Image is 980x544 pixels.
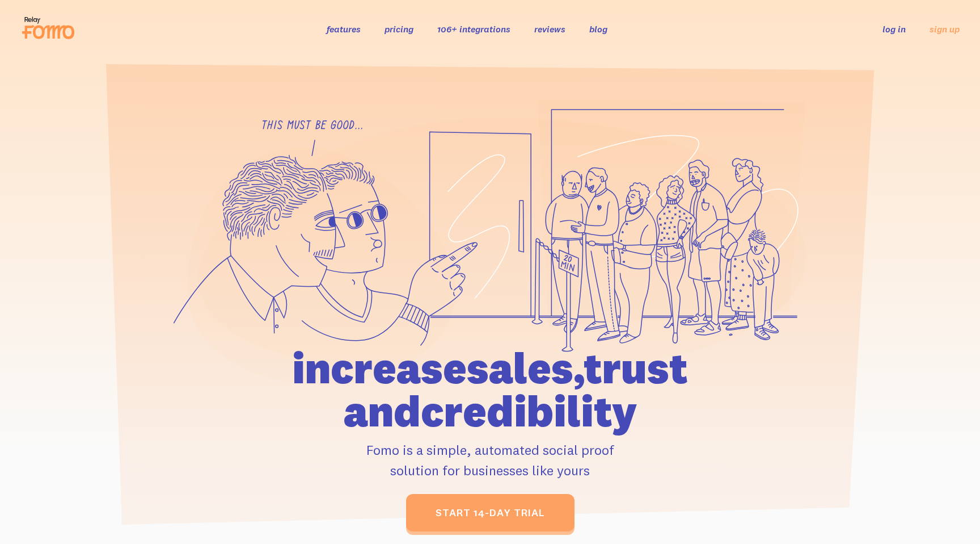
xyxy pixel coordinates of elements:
[385,23,413,35] a: pricing
[227,346,753,433] h1: increase sales, trust and credibility
[930,23,960,35] a: sign up
[882,23,906,35] a: log in
[406,494,575,532] a: start 14-day trial
[589,23,607,35] a: blog
[227,440,753,480] p: Fomo is a simple, automated social proof solution for businesses like yours
[327,23,361,35] a: features
[534,23,565,35] a: reviews
[437,23,510,35] a: 106+ integrations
